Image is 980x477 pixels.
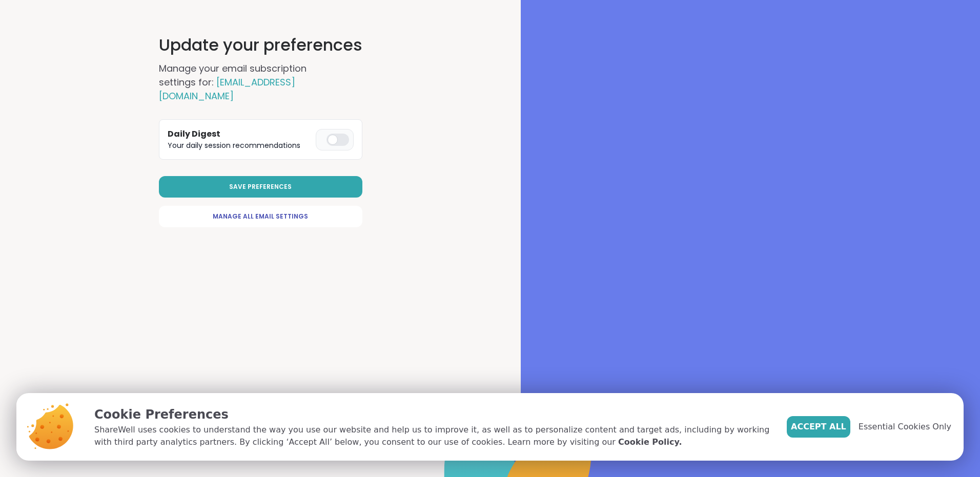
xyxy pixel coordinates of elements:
[159,76,295,102] span: [EMAIL_ADDRESS][DOMAIN_NAME]
[168,128,312,140] h3: Daily Digest
[859,421,951,433] span: Essential Cookies Only
[787,416,850,438] button: Accept All
[159,206,362,227] a: Manage All Email Settings
[94,424,770,448] p: ShareWell uses cookies to understand the way you use our website and help us to improve it, as we...
[159,61,343,103] h2: Manage your email subscription settings for:
[159,33,362,57] h1: Update your preferences
[213,212,308,221] span: Manage All Email Settings
[94,405,770,424] p: Cookie Preferences
[168,140,312,151] p: Your daily session recommendations
[791,421,846,433] span: Accept All
[229,182,292,191] span: Save Preferences
[618,436,682,448] a: Cookie Policy.
[159,176,362,198] button: Save Preferences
